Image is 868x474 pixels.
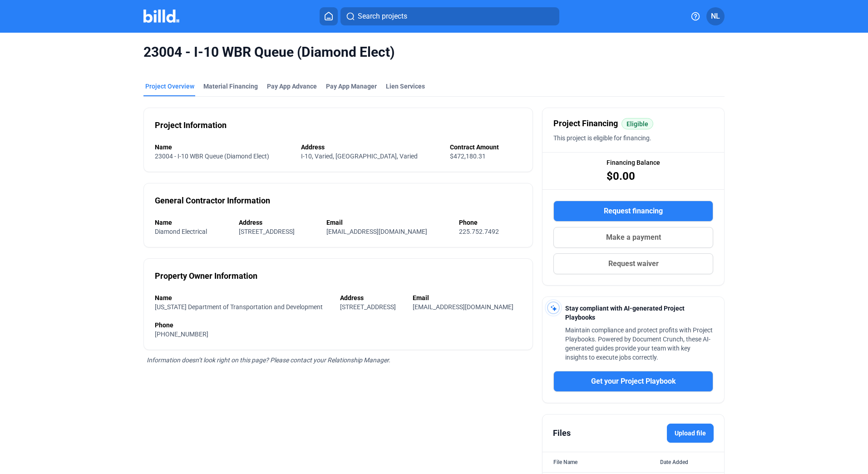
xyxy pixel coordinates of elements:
[340,303,396,311] span: [STREET_ADDRESS]
[147,356,390,364] span: Information doesn’t look right on this page? Please contact your Relationship Manager.
[326,82,377,91] span: Pay App Manager
[358,11,407,22] span: Search projects
[604,206,663,217] span: Request financing
[155,228,207,235] span: Diamond Electrical
[591,376,676,387] span: Get your Project Playbook
[155,119,227,132] div: Project Information
[553,117,618,130] span: Project Financing
[565,305,685,321] span: Stay compliant with AI-generated Project Playbooks
[450,153,486,160] span: $472,180.31
[621,118,653,129] mat-chip: Eligible
[660,458,713,467] div: Date Added
[267,82,317,91] div: Pay App Advance
[143,44,725,61] span: 23004 - I-10 WBR Queue (Diamond Elect)
[553,201,713,222] button: Request financing
[553,134,651,142] span: This project is eligible for financing.
[565,326,713,361] span: Maintain compliance and protect profits with Project Playbooks. Powered by Document Crunch, these...
[155,218,230,227] div: Name
[155,303,323,311] span: [US_STATE] Department of Transportation and Development
[459,218,522,227] div: Phone
[340,293,404,302] div: Address
[413,293,522,302] div: Email
[326,228,427,235] span: [EMAIL_ADDRESS][DOMAIN_NAME]
[553,253,713,274] button: Request waiver
[553,427,571,439] div: Files
[203,82,258,91] div: Material Financing
[155,153,269,160] span: 23004 - I-10 WBR Queue (Diamond Elect)
[553,227,713,248] button: Make a payment
[608,258,659,269] span: Request waiver
[155,331,208,338] span: [PHONE_NUMBER]
[239,218,317,227] div: Address
[145,82,194,91] div: Project Overview
[155,194,270,207] div: General Contractor Information
[711,11,720,22] span: NL
[607,158,660,167] span: Financing Balance
[155,293,331,302] div: Name
[301,153,418,160] span: I-10, Varied, [GEOGRAPHIC_DATA], Varied
[143,10,179,23] img: Billd Company Logo
[706,7,725,25] button: NL
[155,270,257,282] div: Property Owner Information
[607,169,635,183] span: $0.00
[553,371,713,392] button: Get your Project Playbook
[301,143,440,152] div: Address
[450,143,522,152] div: Contract Amount
[340,7,559,25] button: Search projects
[413,303,513,311] span: [EMAIL_ADDRESS][DOMAIN_NAME]
[606,232,661,243] span: Make a payment
[155,321,522,330] div: Phone
[386,82,425,91] div: Lien Services
[155,143,292,152] div: Name
[667,424,714,443] label: Upload file
[326,218,450,227] div: Email
[553,458,577,467] div: File Name
[239,228,295,235] span: [STREET_ADDRESS]
[459,228,499,235] span: 225.752.7492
